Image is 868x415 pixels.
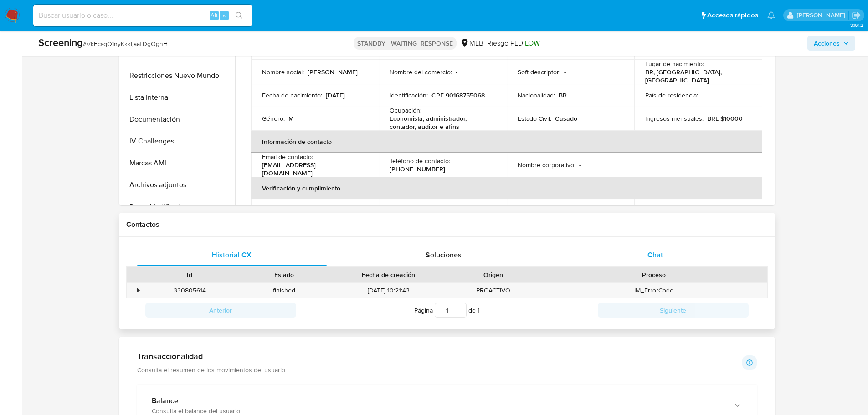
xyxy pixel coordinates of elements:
[807,36,855,51] button: Acciones
[426,250,462,260] span: Soluciones
[121,87,235,108] button: Lista Interna
[121,174,235,196] button: Archivos adjuntos
[121,108,235,130] button: Documentación
[452,270,534,279] div: Origen
[414,303,480,318] span: Página de
[645,60,704,68] p: Lugar de nacimiento :
[518,91,555,99] p: Nacionalidad :
[390,165,445,173] p: [PHONE_NUMBER]
[555,114,577,123] p: Casado
[251,131,762,153] th: Información de contacto
[518,114,551,123] p: Estado Civil :
[251,177,762,199] th: Verificación y cumplimiento
[138,286,140,295] div: •
[645,49,695,57] p: [PERSON_NAME]
[288,114,294,123] p: M
[598,303,749,318] button: Siguiente
[149,270,231,279] div: Id
[797,11,848,20] p: nicolas.tyrkiel@mercadolibre.com
[262,68,304,76] p: Nombre social :
[33,10,252,21] input: Buscar usuario o caso...
[390,157,450,165] p: Teléfono de contacto :
[559,91,567,99] p: BR
[211,11,218,20] span: Alt
[850,21,863,29] span: 3.161.2
[852,10,861,20] a: Salir
[83,39,168,48] span: # VkEcsqQ1nyKkkljaaTDgOghH
[390,91,428,99] p: Identificación :
[518,161,575,169] p: Nombre corporativo :
[645,68,748,84] p: BR, [GEOGRAPHIC_DATA], [GEOGRAPHIC_DATA]
[121,130,235,152] button: IV Challenges
[390,114,492,131] p: Economista, administrador, contador, auditor e afins
[121,65,235,87] button: Restricciones Nuevo Mundo
[338,270,440,279] div: Fecha de creación
[262,153,313,161] p: Email de contacto :
[223,11,226,20] span: s
[707,10,758,20] span: Accesos rápidos
[431,91,485,99] p: CPF 90168755068
[262,91,322,99] p: Fecha de nacimiento :
[243,270,325,279] div: Estado
[702,91,704,99] p: -
[354,37,457,50] p: STANDBY - WAITING_RESPONSE
[237,283,331,298] div: finished
[647,250,663,260] span: Chat
[121,152,235,174] button: Marcas AML
[518,68,560,76] p: Soft descriptor :
[446,283,540,298] div: PROACTIVO
[540,283,767,298] div: IM_ErrorCode
[564,68,566,76] p: -
[390,106,421,114] p: Ocupación :
[326,91,345,99] p: [DATE]
[814,36,840,51] span: Acciones
[767,11,775,19] a: Notificaciones
[478,306,480,315] span: 1
[262,161,365,177] p: [EMAIL_ADDRESS][DOMAIN_NAME]
[547,270,761,279] div: Proceso
[579,161,581,169] p: -
[645,114,704,123] p: Ingresos mensuales :
[145,303,296,318] button: Anterior
[230,9,248,22] button: search-icon
[331,283,446,298] div: [DATE] 10:21:43
[262,114,285,123] p: Género :
[487,38,540,48] span: Riesgo PLD:
[525,38,540,48] span: LOW
[707,114,743,123] p: BRL $10000
[126,220,768,229] h1: Contactos
[645,91,698,99] p: País de residencia :
[390,68,452,76] p: Nombre del comercio :
[38,35,83,50] b: Screening
[460,38,483,48] div: MLB
[456,68,457,76] p: -
[212,250,252,260] span: Historial CX
[308,68,358,76] p: [PERSON_NAME]
[143,283,237,298] div: 330805614
[121,196,235,218] button: Datos Modificados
